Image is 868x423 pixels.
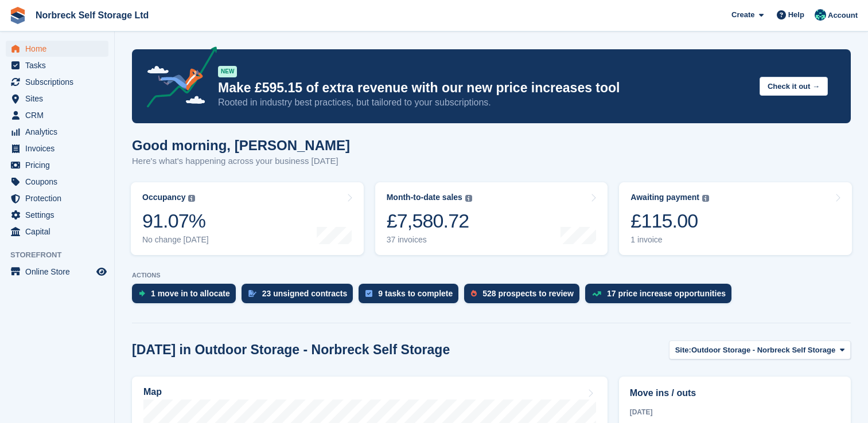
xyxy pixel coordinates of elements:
[25,140,94,156] span: Invoices
[6,224,108,240] a: menu
[702,195,709,202] img: icon-info-grey-7440780725fd019a000dd9b08b2336e03edf1995a4989e88bcd33f0948082b44.svg
[6,190,108,206] a: menu
[25,41,94,57] span: Home
[387,209,472,233] div: £7,580.72
[6,57,108,73] a: menu
[630,193,699,202] div: Awaiting payment
[788,9,804,21] span: Help
[132,284,242,309] a: 1 move in to allocate
[607,289,726,298] div: 17 price increase opportunities
[815,9,826,21] img: Sally King
[669,340,851,359] button: Site: Outdoor Storage - Norbreck Self Storage
[188,195,195,202] img: icon-info-grey-7440780725fd019a000dd9b08b2336e03edf1995a4989e88bcd33f0948082b44.svg
[6,207,108,223] a: menu
[465,195,472,202] img: icon-info-grey-7440780725fd019a000dd9b08b2336e03edf1995a4989e88bcd33f0948082b44.svg
[142,193,185,202] div: Occupancy
[6,157,108,173] a: menu
[6,107,108,123] a: menu
[25,207,94,223] span: Settings
[25,190,94,206] span: Protection
[6,91,108,107] a: menu
[482,289,574,298] div: 528 prospects to review
[142,235,209,245] div: No change [DATE]
[9,7,26,24] img: stora-icon-8386f47178a22dfd0bd8f6a31ec36ba5ce8667c1dd55bd0f319d3a0aa187defe.svg
[375,182,608,255] a: Month-to-date sales £7,580.72 37 invoices
[262,289,348,298] div: 23 unsigned contracts
[137,46,217,112] img: price-adjustments-announcement-icon-8257ccfd72463d97f412b2fc003d46551f7dbcb40ab6d574587a9cd5c0d94...
[242,284,359,309] a: 23 unsigned contracts
[25,124,94,140] span: Analytics
[151,289,230,298] div: 1 move in to allocate
[25,224,94,240] span: Capital
[218,80,750,96] p: Make £595.15 of extra revenue with our new price increases tool
[139,290,145,297] img: move_ins_to_allocate_icon-fdf77a2bb77ea45bf5b3d319d69a93e2d87916cf1d5bf7949dd705db3b84f3ca.svg
[25,157,94,173] span: Pricing
[585,284,737,309] a: 17 price increase opportunities
[25,107,94,123] span: CRM
[143,387,162,397] h2: Map
[387,235,472,245] div: 37 invoices
[378,289,453,298] div: 9 tasks to complete
[132,155,350,168] p: Here's what's happening across your business [DATE]
[691,344,835,356] span: Outdoor Storage - Norbreck Self Storage
[10,249,114,261] span: Storefront
[365,290,372,297] img: task-75834270c22a3079a89374b754ae025e5fb1db73e45f91037f5363f120a921f8.svg
[731,9,754,21] span: Create
[25,91,94,107] span: Sites
[619,182,852,255] a: Awaiting payment £115.00 1 invoice
[6,264,108,280] a: menu
[6,140,108,156] a: menu
[31,6,153,25] a: Norbreck Self Storage Ltd
[25,264,94,280] span: Online Store
[95,265,108,279] a: Preview store
[630,209,709,233] div: £115.00
[6,174,108,190] a: menu
[471,290,477,297] img: prospect-51fa495bee0391a8d652442698ab0144808aea92771e9ea1ae160a38d050c398.svg
[828,10,858,21] span: Account
[131,182,364,255] a: Occupancy 91.07% No change [DATE]
[592,291,601,296] img: price_increase_opportunities-93ffe204e8149a01c8c9dc8f82e8f89637d9d84a8eef4429ea346261dce0b2c0.svg
[25,57,94,73] span: Tasks
[675,344,691,356] span: Site:
[6,124,108,140] a: menu
[464,284,585,309] a: 528 prospects to review
[6,41,108,57] a: menu
[359,284,464,309] a: 9 tasks to complete
[630,235,709,245] div: 1 invoice
[132,272,851,279] p: ACTIONS
[142,209,209,233] div: 91.07%
[630,407,840,417] div: [DATE]
[25,174,94,190] span: Coupons
[132,138,350,153] h1: Good morning, [PERSON_NAME]
[248,290,256,297] img: contract_signature_icon-13c848040528278c33f63329250d36e43548de30e8caae1d1a13099fd9432cc5.svg
[25,74,94,90] span: Subscriptions
[132,342,450,358] h2: [DATE] in Outdoor Storage - Norbreck Self Storage
[760,77,828,96] button: Check it out →
[218,96,750,109] p: Rooted in industry best practices, but tailored to your subscriptions.
[6,74,108,90] a: menu
[387,193,462,202] div: Month-to-date sales
[630,386,840,400] h2: Move ins / outs
[218,66,237,77] div: NEW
